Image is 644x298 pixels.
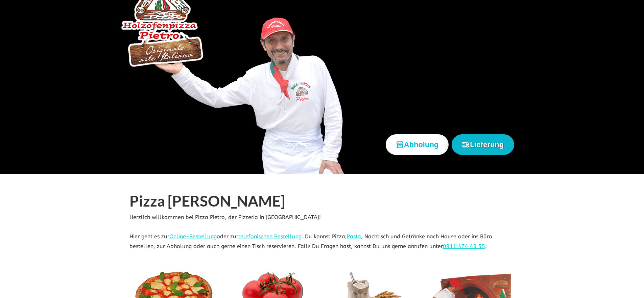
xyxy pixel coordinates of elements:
a: Online-Bestellung [169,233,217,240]
a: Pasta [347,233,361,240]
h1: Pizza [PERSON_NAME] [129,193,515,212]
div: Herzlich willkommen bei Pizza Pietro, der Pizzeria in [GEOGRAPHIC_DATA]! Hier geht es zur oder zu... [124,193,520,251]
button: Abholung [386,134,449,155]
a: 0911 474 49 55 [443,243,485,249]
button: Lieferung [452,134,514,155]
a: telefonischen Bestellung [238,233,302,240]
